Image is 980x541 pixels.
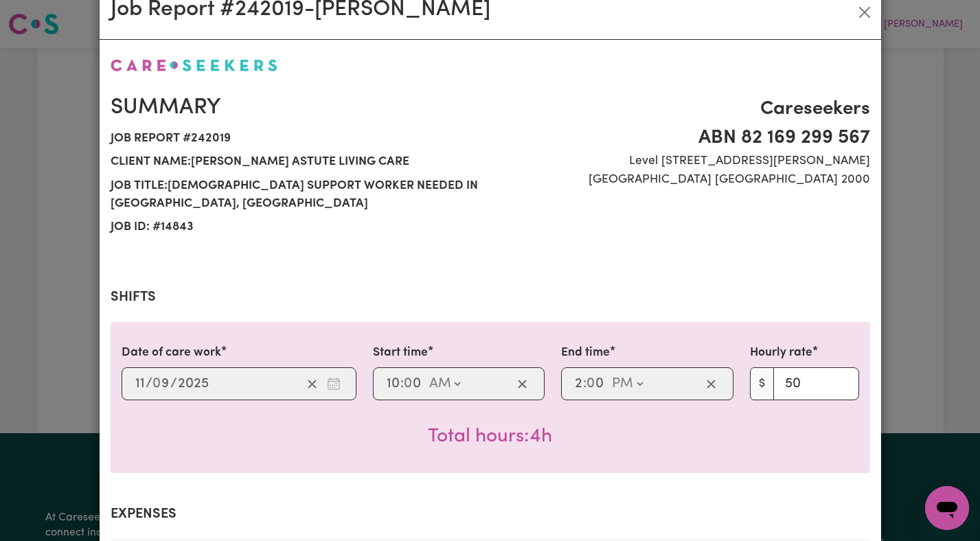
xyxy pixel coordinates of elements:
span: : [400,376,404,391]
label: Start time [373,344,428,362]
label: Hourly rate [750,344,812,362]
label: Date of care work [122,344,221,362]
span: $ [750,367,774,400]
span: 0 [152,377,161,391]
button: Close [854,1,876,23]
span: ABN 82 169 299 567 [499,124,870,152]
button: Clear date [301,373,323,394]
span: / [170,376,177,391]
span: / [146,376,152,391]
input: -- [574,373,583,394]
span: 0 [586,377,595,391]
button: Enter the date of care work [323,373,345,394]
span: Client name: [PERSON_NAME] Astute Living Care [111,150,482,174]
img: Careseekers logo [111,59,277,71]
input: -- [386,373,400,394]
label: End time [561,344,610,362]
span: Job report # 242019 [111,127,482,150]
span: Total hours worked: 4 hours [428,427,552,446]
input: -- [153,373,170,394]
input: -- [135,373,146,394]
span: [GEOGRAPHIC_DATA] [GEOGRAPHIC_DATA] 2000 [499,171,870,189]
span: Careseekers [499,95,870,124]
span: 0 [404,377,412,391]
span: Job ID: # 14843 [111,216,482,239]
iframe: Button to launch messaging window [925,486,969,530]
span: Job title: [DEMOGRAPHIC_DATA] Support Worker Needed In [GEOGRAPHIC_DATA], [GEOGRAPHIC_DATA] [111,174,482,216]
h2: Expenses [111,506,870,522]
input: -- [587,373,605,394]
h2: Shifts [111,289,870,306]
h2: Summary [111,95,482,121]
input: ---- [177,373,209,394]
span: Level [STREET_ADDRESS][PERSON_NAME] [499,152,870,170]
input: -- [404,373,422,394]
span: : [583,376,586,391]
